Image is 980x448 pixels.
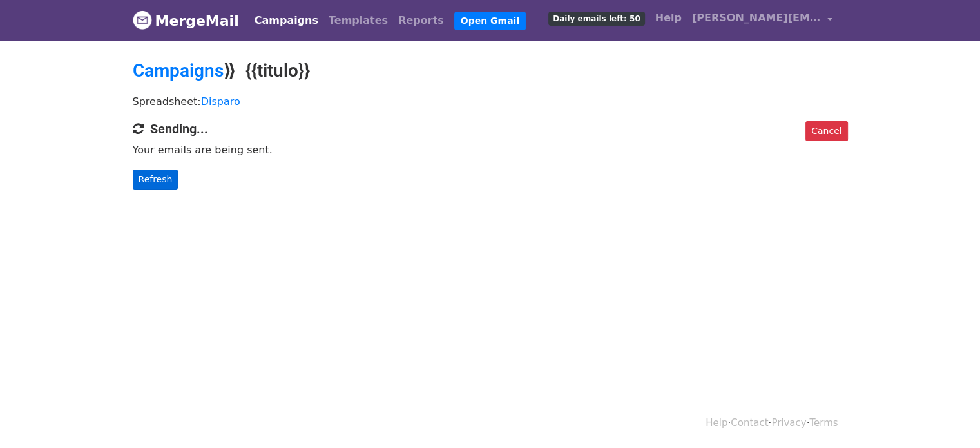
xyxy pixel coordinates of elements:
a: Refresh [133,170,178,190]
h4: Sending... [133,121,848,137]
img: MergeMail logo [133,10,152,30]
a: Reports [393,8,449,34]
a: Open Gmail [454,12,526,30]
p: Your emails are being sent. [133,143,848,157]
h2: ⟫ {{titulo}} [133,60,848,82]
a: Cancel [805,121,847,141]
a: Campaigns [133,60,224,81]
a: Contact [731,417,768,429]
a: Help [650,5,687,31]
a: Daily emails left: 50 [543,5,649,31]
a: Privacy [771,417,806,429]
a: Templates [323,8,393,34]
iframe: Chat Widget [916,386,980,448]
a: Help [706,417,727,429]
a: Disparo [201,95,240,108]
a: Terms [809,417,838,429]
a: [PERSON_NAME][EMAIL_ADDRESS][DOMAIN_NAME] [687,5,838,35]
a: MergeMail [133,7,239,34]
span: [PERSON_NAME][EMAIL_ADDRESS][DOMAIN_NAME] [692,10,821,26]
span: Daily emails left: 50 [548,12,644,26]
p: Spreadsheet: [133,95,848,108]
a: Campaigns [249,8,323,34]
